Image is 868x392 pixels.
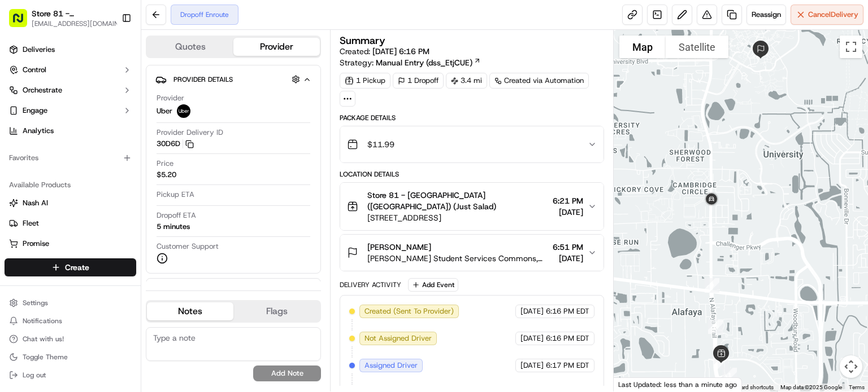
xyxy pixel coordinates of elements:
[709,350,733,373] div: 2
[23,175,32,184] img: 1736555255976-a54dd68f-1ca7-489b-9aae-adbdc363a1c4
[5,61,136,79] button: Control
[5,176,136,194] div: Available Products
[91,247,186,267] a: 💻API Documentation
[11,146,76,155] div: Past conversations
[175,144,206,157] button: See all
[157,127,223,138] span: Provider Delivery ID
[520,333,544,343] span: [DATE]
[780,384,842,390] span: Map data ©2025 Google
[489,73,589,89] div: Created via Automation
[553,206,583,218] span: [DATE]
[157,93,184,103] span: Provider
[393,73,444,89] div: 1 Dropoff
[619,36,666,58] button: Show street map
[100,205,123,214] span: [DATE]
[11,194,29,212] img: Liam S.
[32,8,115,19] button: Store 81 - [GEOGRAPHIC_DATA] ([GEOGRAPHIC_DATA]) (Just Salad)
[147,302,233,320] button: Notes
[367,190,548,212] span: Store 81 - [GEOGRAPHIC_DATA] ([GEOGRAPHIC_DATA]) (Just Salad)
[94,205,98,214] span: •
[91,174,114,183] span: [DATE]
[9,218,132,228] a: Fleet
[5,349,136,365] button: Toggle Theme
[520,306,544,316] span: [DATE]
[367,241,431,253] span: [PERSON_NAME]
[7,247,91,267] a: 📗Knowledge Base
[340,280,401,289] div: Delivery Activity
[35,205,92,214] span: [PERSON_NAME]
[376,57,481,68] a: Manual Entry (dss_EtjCUE)
[5,149,136,167] div: Favorites
[23,239,49,249] span: Promise
[23,218,39,228] span: Fleet
[791,5,863,25] button: CancelDelivery
[408,278,458,292] button: Add Event
[700,274,724,297] div: 9
[29,72,203,84] input: Got a question? Start typing here...
[340,126,604,162] button: $11.99
[5,367,136,383] button: Log out
[546,333,589,343] span: 6:16 PM EDT
[233,302,320,320] button: Flags
[23,65,46,75] span: Control
[157,222,190,232] div: 5 minutes
[157,158,173,169] span: Price
[23,198,48,208] span: Nash AI
[96,253,105,262] div: 💻
[11,107,32,127] img: 1736555255976-a54dd68f-1ca7-489b-9aae-adbdc363a1c4
[107,252,181,263] span: API Documentation
[23,298,48,307] span: Settings
[51,107,185,118] div: Start new chat
[23,105,47,116] span: Engage
[340,57,481,68] div: Strategy:
[840,355,862,378] button: Map camera controls
[372,46,429,56] span: [DATE] 6:16 PM
[546,360,589,371] span: 6:17 PM EDT
[5,194,136,212] button: Nash AI
[173,75,233,84] span: Provider Details
[340,36,385,46] h3: Summary
[157,139,194,149] button: 30D6D
[23,205,32,214] img: 1736555255976-a54dd68f-1ca7-489b-9aae-adbdc363a1c4
[553,253,583,264] span: [DATE]
[808,10,858,20] span: Cancel Delivery
[340,46,429,57] span: Created:
[157,190,194,200] span: Pickup ETA
[5,295,136,311] button: Settings
[5,122,136,140] a: Analytics
[614,377,742,391] div: Last Updated: less than a minute ago
[23,85,62,95] span: Orchestrate
[666,36,728,58] button: Show satellite imagery
[747,5,786,25] button: Reassign
[157,106,172,116] span: Uber
[340,235,604,271] button: [PERSON_NAME][PERSON_NAME] Student Services Commons, [STREET_ADDRESS]6:51 PM[DATE]
[617,377,654,391] a: Open this area in Google Maps (opens a new window)
[5,81,136,99] button: Orchestrate
[155,70,311,89] button: Provider Details
[9,198,132,208] a: Nash AI
[5,235,136,253] button: Promise
[32,19,128,28] button: [EMAIL_ADDRESS][DOMAIN_NAME]
[147,38,233,56] button: Quotes
[23,126,54,136] span: Analytics
[718,363,741,387] div: 1
[157,170,176,180] span: $5.20
[51,118,155,127] div: We're available if you need us!
[157,210,196,221] span: Dropoff ETA
[11,11,34,33] img: Nash
[725,384,774,391] button: Keyboard shortcuts
[367,253,548,264] span: [PERSON_NAME] Student Services Commons, [STREET_ADDRESS]
[23,252,86,263] span: Knowledge Base
[23,371,46,380] span: Log out
[5,5,117,32] button: Store 81 - [GEOGRAPHIC_DATA] ([GEOGRAPHIC_DATA]) (Just Salad)[EMAIL_ADDRESS][DOMAIN_NAME]
[65,262,89,273] span: Create
[364,360,418,371] span: Assigned Driver
[553,241,583,253] span: 6:51 PM
[85,174,89,183] span: •
[177,104,190,118] img: uber-new-logo.jpeg
[192,111,206,124] button: Start new chat
[364,306,454,316] span: Created (Sent To Provider)
[704,315,727,338] div: 8
[23,353,68,362] span: Toggle Theme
